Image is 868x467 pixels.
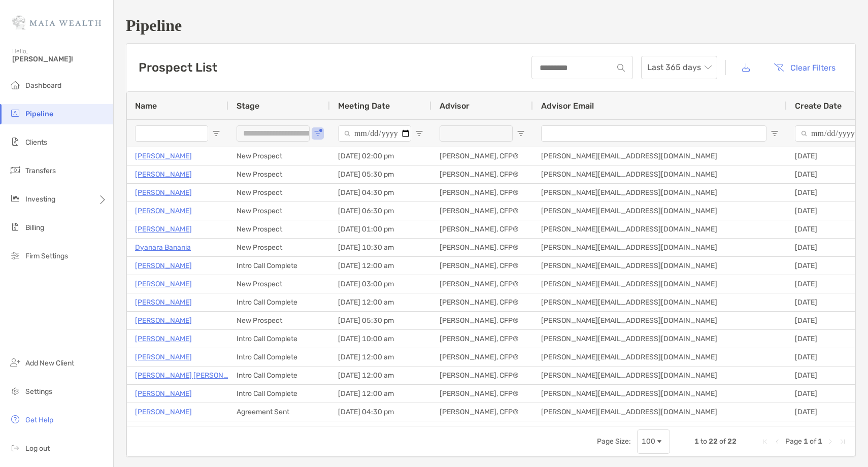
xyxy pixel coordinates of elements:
div: [DATE] 02:00 pm [330,147,431,165]
button: Open Filter Menu [212,129,220,138]
span: [PERSON_NAME]! [12,55,107,63]
img: pipeline icon [9,107,21,119]
a: [PERSON_NAME] [135,351,192,363]
div: [DATE] 12:00 am [330,366,431,384]
div: Page Size: [597,437,631,446]
img: add_new_client icon [9,356,21,369]
img: billing icon [9,221,21,233]
input: Name Filter Input [135,125,208,142]
span: Billing [25,223,44,232]
input: Meeting Date Filter Input [338,125,411,142]
div: New Prospect [228,220,330,238]
div: Intro Call Complete [228,330,330,348]
div: Next Page [826,438,834,446]
div: [PERSON_NAME], CFP® [431,202,533,220]
img: input icon [617,64,625,72]
button: Clear Filters [766,56,843,79]
p: [PERSON_NAME] [135,424,192,437]
div: Previous Page [773,438,781,446]
span: Firm Settings [25,252,68,260]
span: to [700,437,707,446]
img: Zoe Logo [12,4,101,41]
div: [DATE] 12:00 am [330,257,431,275]
div: [DATE] 06:30 pm [330,202,431,220]
span: 1 [694,437,699,446]
div: [PERSON_NAME][EMAIL_ADDRESS][DOMAIN_NAME] [533,348,787,366]
a: [PERSON_NAME] [135,259,192,272]
div: [DATE] 05:30 pm [330,165,431,183]
button: Open Filter Menu [314,129,322,138]
img: clients icon [9,136,21,148]
img: get-help icon [9,413,21,425]
span: Last 365 days [647,56,711,79]
div: New Prospect [228,184,330,202]
img: firm-settings icon [9,249,21,261]
div: [PERSON_NAME], CFP® [431,257,533,275]
div: [PERSON_NAME][EMAIL_ADDRESS][DOMAIN_NAME] [533,312,787,329]
img: logout icon [9,442,21,454]
img: transfers icon [9,164,21,176]
div: [PERSON_NAME][EMAIL_ADDRESS][DOMAIN_NAME] [533,403,787,421]
span: Page [785,437,802,446]
div: [PERSON_NAME][EMAIL_ADDRESS][DOMAIN_NAME] [533,220,787,238]
span: of [719,437,726,446]
a: [PERSON_NAME] [135,168,192,181]
div: [PERSON_NAME][EMAIL_ADDRESS][DOMAIN_NAME] [533,239,787,256]
div: [PERSON_NAME][EMAIL_ADDRESS][DOMAIN_NAME] [533,385,787,403]
span: Clients [25,138,47,147]
div: Agreement Sent [228,403,330,421]
div: [PERSON_NAME][EMAIL_ADDRESS][DOMAIN_NAME] [533,147,787,165]
div: [PERSON_NAME][EMAIL_ADDRESS][DOMAIN_NAME] [533,257,787,275]
div: Last Page [839,438,847,446]
div: [DATE] 01:00 pm [330,220,431,238]
div: [PERSON_NAME], CFP® [431,348,533,366]
div: [DATE] 04:30 pm [330,184,431,202]
p: [PERSON_NAME] [135,332,192,345]
div: [PERSON_NAME][EMAIL_ADDRESS][DOMAIN_NAME] [533,184,787,202]
span: Settings [25,387,52,396]
span: Investing [25,195,55,204]
h3: Prospect List [139,60,217,75]
img: settings icon [9,385,21,397]
div: New Prospect [228,147,330,165]
img: investing icon [9,192,21,205]
div: [DATE] 10:30 am [330,239,431,256]
div: [PERSON_NAME], CFP® [431,366,533,384]
img: dashboard icon [9,79,21,91]
span: Create Date [795,101,842,111]
div: Page Size [637,429,670,454]
input: Create Date Filter Input [795,125,868,142]
span: 22 [709,437,718,446]
div: [DATE] 10:00 am [330,330,431,348]
span: Pipeline [25,110,53,118]
p: Dyanara Banania [135,241,191,254]
span: 22 [727,437,737,446]
a: [PERSON_NAME] [135,387,192,400]
div: Intro Call Complete [228,257,330,275]
a: [PERSON_NAME] [135,406,192,418]
div: [PERSON_NAME], CFP® [431,239,533,256]
span: Dashboard [25,81,61,90]
div: Intro Call Complete [228,366,330,384]
span: Name [135,101,157,111]
span: Add New Client [25,359,74,368]
span: Transfers [25,166,56,175]
a: [PERSON_NAME] [PERSON_NAME] [135,369,250,382]
input: Advisor Email Filter Input [541,125,766,142]
div: Intro Call Complete [228,293,330,311]
button: Open Filter Menu [415,129,423,138]
div: [DATE] 12:00 am [330,293,431,311]
div: [PERSON_NAME], CFP® [431,275,533,293]
div: [DATE] 03:00 pm [330,275,431,293]
div: [PERSON_NAME], CFP® [431,220,533,238]
div: [PERSON_NAME], CFP® [431,312,533,329]
div: Intro Call Complete [228,421,330,439]
div: [DATE] 05:30 pm [330,312,431,329]
a: [PERSON_NAME] [135,223,192,236]
span: Log out [25,444,50,453]
a: [PERSON_NAME] [135,314,192,327]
